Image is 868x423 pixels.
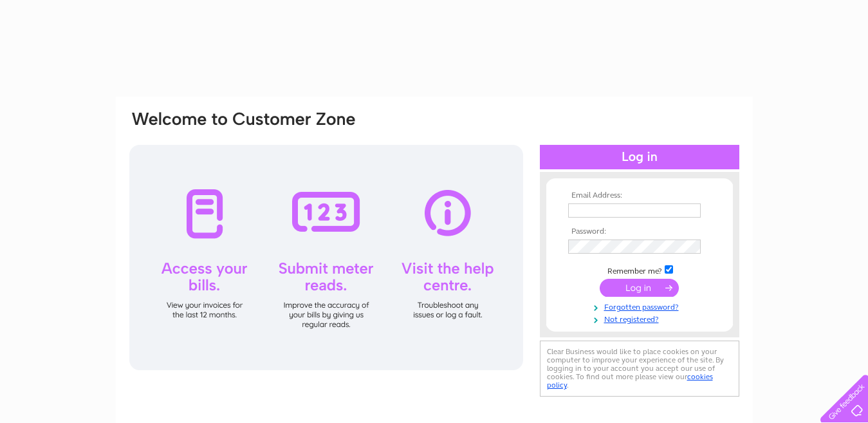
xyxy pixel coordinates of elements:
[565,191,714,200] th: Email Address:
[540,341,739,397] div: Clear Business would like to place cookies on your computer to improve your experience of the sit...
[547,372,713,390] a: cookies policy
[565,227,714,236] th: Password:
[568,300,714,312] a: Forgotten password?
[600,279,679,297] input: Submit
[565,263,714,276] td: Remember me?
[568,312,714,324] a: Not registered?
